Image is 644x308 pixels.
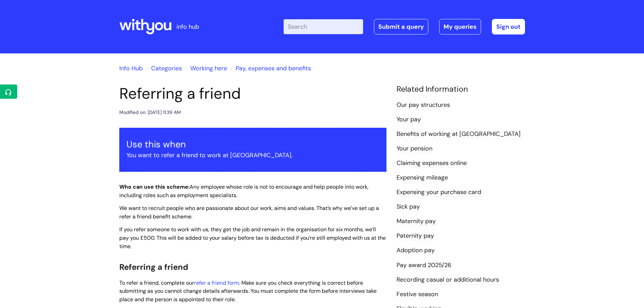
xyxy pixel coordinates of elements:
a: Adoption pay [397,246,435,255]
li: Working here [184,63,227,74]
a: Expensing mileage [397,173,448,182]
a: Pay award 2025/26 [397,261,451,270]
a: Our pay structures [397,101,450,110]
a: Pay, expenses and benefits [236,64,311,72]
li: Solution home [144,63,182,74]
a: Recording casual or additional hours [397,276,499,284]
a: Working here [190,64,227,72]
a: Claiming expenses online [397,159,467,168]
a: Submit a query [374,19,428,34]
div: | - [284,19,525,34]
p: You want to refer a friend to work at [GEOGRAPHIC_DATA]. [126,150,379,161]
span: Referring a friend [119,262,188,272]
a: Benefits of working at [GEOGRAPHIC_DATA] [397,130,521,139]
li: Pay, expenses and benefits [229,63,311,74]
a: Sick pay [397,203,420,211]
input: Search [284,19,363,34]
a: Paternity pay [397,232,434,240]
h1: Referring a friend [119,85,386,103]
a: Categories [151,64,182,72]
h3: Use this when [126,139,379,150]
a: Your pay [397,115,421,124]
a: Sign out [492,19,525,34]
span: To refer a friend, complete our . Make sure you check everything is correct before submitting as ... [119,279,377,303]
a: Your pension [397,144,432,153]
div: Modified on: [DATE] 11:39 AM [119,108,181,117]
span: We want to recruit people who are passionate about our work, aims and values. That’s why we’ve se... [119,205,379,220]
h4: Related Information [397,85,525,94]
a: refer a friend form [194,279,239,286]
a: Festive season [397,290,438,299]
a: My queries [439,19,481,34]
span: Any employee whose role is not to encourage and help people into work, including roles such as em... [119,183,368,199]
strong: Who can use this scheme: [119,183,190,190]
a: Info Hub [119,64,143,72]
span: If you refer someone to work with us, they get the job and remain in the organisation for six mon... [119,226,386,250]
a: Maternity pay [397,217,436,226]
a: Expensing your purchase card [397,188,481,197]
p: info hub [176,21,199,32]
